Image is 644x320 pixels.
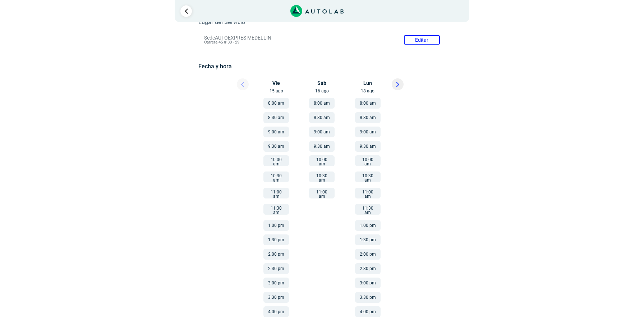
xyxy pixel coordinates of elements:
button: 2:00 pm [263,249,289,260]
button: 10:00 am [355,155,381,166]
button: 11:00 am [263,188,289,198]
button: 1:30 pm [355,234,381,245]
button: 9:30 am [355,141,381,152]
button: 2:00 pm [355,249,381,260]
button: 1:30 pm [263,234,289,245]
button: 9:30 am [309,141,335,152]
button: 2:30 pm [263,263,289,274]
button: 9:30 am [263,141,289,152]
button: 3:00 pm [355,278,381,288]
a: Ir al paso anterior [180,5,192,17]
button: 11:30 am [355,204,381,215]
button: 3:30 pm [355,292,381,303]
button: 1:00 pm [263,220,289,231]
button: 4:00 pm [355,306,381,317]
button: 8:00 am [355,98,381,109]
button: 8:30 am [355,112,381,123]
button: 9:00 am [263,127,289,137]
a: Link al sitio de autolab [290,7,344,14]
button: 3:00 pm [263,278,289,288]
button: 11:00 am [309,188,335,198]
button: 8:00 am [309,98,335,109]
button: 10:30 am [309,172,335,182]
button: 9:00 am [309,127,335,137]
button: 11:30 am [263,204,289,215]
button: 8:30 am [309,112,335,123]
button: 11:00 am [355,188,381,198]
button: 10:00 am [263,155,289,166]
button: 10:30 am [263,172,289,182]
button: 10:30 am [355,172,381,182]
button: 9:00 am [355,127,381,137]
button: 8:30 am [263,112,289,123]
button: 3:30 pm [263,292,289,303]
button: 8:00 am [263,98,289,109]
button: 2:30 pm [355,263,381,274]
button: 1:00 pm [355,220,381,231]
button: 4:00 pm [263,306,289,317]
h5: Fecha y hora [198,63,445,70]
button: 10:00 am [309,155,335,166]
